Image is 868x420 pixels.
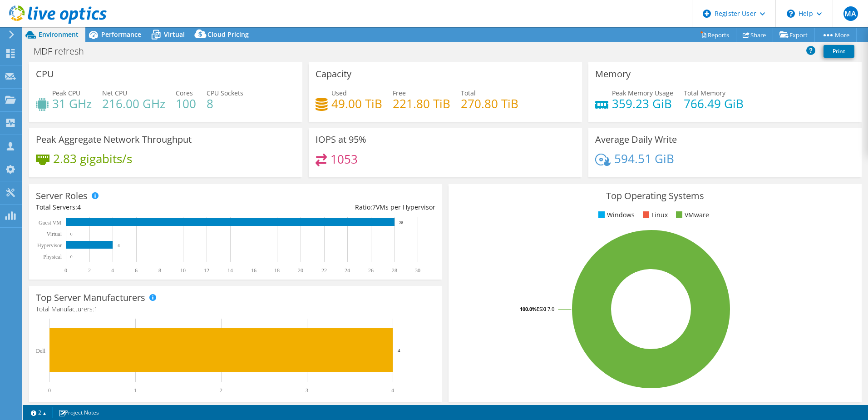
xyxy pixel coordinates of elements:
[70,232,73,236] text: 0
[693,28,736,42] a: Reports
[612,99,673,109] h4: 359.23 GiB
[331,99,382,109] h4: 49.00 TiB
[52,99,92,109] h4: 31 GHz
[595,69,631,79] h3: Memory
[372,203,376,211] span: 7
[461,89,476,97] span: Total
[614,154,674,164] h4: 594.51 GiB
[306,387,308,394] text: 3
[824,45,854,58] a: Print
[36,135,192,145] h3: Peak Aggregate Network Throughput
[843,6,858,21] span: MA
[135,267,138,274] text: 6
[537,305,554,312] tspan: ESXi 7.0
[345,267,350,274] text: 24
[94,305,98,313] span: 1
[674,210,709,220] li: VMware
[596,210,635,220] li: Windows
[77,203,81,211] span: 4
[316,69,351,79] h3: Capacity
[368,267,374,274] text: 26
[53,154,132,164] h4: 2.83 gigabits/s
[39,220,61,226] text: Guest VM
[330,154,358,164] h4: 1053
[399,220,404,225] text: 28
[111,267,114,274] text: 4
[37,242,62,249] text: Hypervisor
[52,407,105,418] a: Project Notes
[101,30,141,39] span: Performance
[274,267,280,274] text: 18
[158,267,161,274] text: 8
[102,89,127,97] span: Net CPU
[207,89,243,97] span: CPU Sockets
[684,89,725,97] span: Total Memory
[39,30,79,39] span: Environment
[64,267,67,274] text: 0
[204,267,209,274] text: 12
[391,387,394,394] text: 4
[321,267,327,274] text: 22
[88,267,91,274] text: 2
[36,69,54,79] h3: CPU
[176,89,193,97] span: Cores
[36,191,88,201] h3: Server Roles
[102,99,165,109] h4: 216.00 GHz
[392,267,397,274] text: 28
[520,305,537,312] tspan: 100.0%
[164,30,185,39] span: Virtual
[814,28,857,42] a: More
[176,99,196,109] h4: 100
[52,89,80,97] span: Peak CPU
[36,348,45,354] text: Dell
[684,99,744,109] h4: 766.49 GiB
[773,28,815,42] a: Export
[25,407,53,418] a: 2
[207,30,249,39] span: Cloud Pricing
[118,243,120,248] text: 4
[595,135,677,145] h3: Average Daily Write
[36,304,435,314] h4: Total Manufacturers:
[227,267,233,274] text: 14
[398,348,400,353] text: 4
[461,99,518,109] h4: 270.80 TiB
[736,28,773,42] a: Share
[298,267,303,274] text: 20
[393,89,406,97] span: Free
[316,135,366,145] h3: IOPS at 95%
[393,99,450,109] h4: 221.80 TiB
[641,210,668,220] li: Linux
[43,254,62,260] text: Physical
[36,293,145,303] h3: Top Server Manufacturers
[70,255,73,259] text: 0
[36,202,236,212] div: Total Servers:
[251,267,256,274] text: 16
[236,202,435,212] div: Ratio: VMs per Hypervisor
[415,267,420,274] text: 30
[48,387,51,394] text: 0
[220,387,222,394] text: 2
[30,46,98,56] h1: MDF refresh
[207,99,243,109] h4: 8
[331,89,347,97] span: Used
[47,231,62,237] text: Virtual
[134,387,137,394] text: 1
[787,10,795,18] svg: \n
[455,191,855,201] h3: Top Operating Systems
[612,89,673,97] span: Peak Memory Usage
[180,267,186,274] text: 10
